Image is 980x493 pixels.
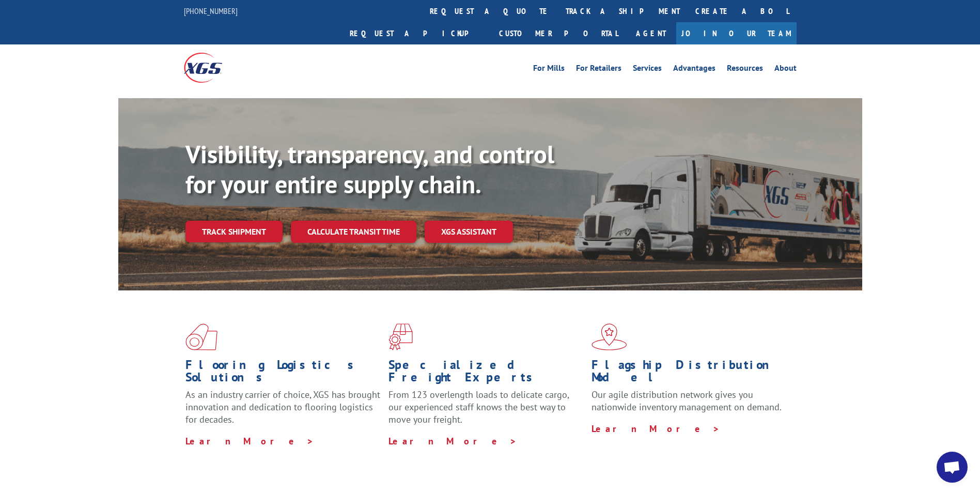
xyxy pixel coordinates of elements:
[491,22,626,44] a: Customer Portal
[592,389,782,413] span: Our agile distribution network gives you nationwide inventory management on demand.
[185,359,381,389] h1: Flooring Logistics Solutions
[533,64,565,75] a: For Mills
[185,389,380,425] span: As an industry carrier of choice, XGS has brought innovation and dedication to flooring logistics...
[673,64,715,75] a: Advantages
[592,359,787,389] h1: Flagship Distribution Model
[291,221,416,243] a: Calculate transit time
[388,435,517,447] a: Learn More >
[774,64,797,75] a: About
[184,6,238,16] a: [PHONE_NUMBER]
[185,138,554,200] b: Visibility, transparency, and control for your entire supply chain.
[727,64,763,75] a: Resources
[576,64,621,75] a: For Retailers
[592,323,627,350] img: xgs-icon-flagship-distribution-model-red
[388,389,584,435] p: From 123 overlength loads to delicate cargo, our experienced staff knows the best way to move you...
[626,22,676,44] a: Agent
[425,221,513,243] a: XGS ASSISTANT
[185,435,314,447] a: Learn More >
[592,423,720,435] a: Learn More >
[676,22,797,44] a: Join Our Team
[633,64,662,75] a: Services
[388,323,413,350] img: xgs-icon-focused-on-flooring-red
[342,22,491,44] a: Request a pickup
[388,359,584,389] h1: Specialized Freight Experts
[185,323,217,350] img: xgs-icon-total-supply-chain-intelligence-red
[185,221,283,242] a: Track shipment
[937,452,968,483] div: Open chat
